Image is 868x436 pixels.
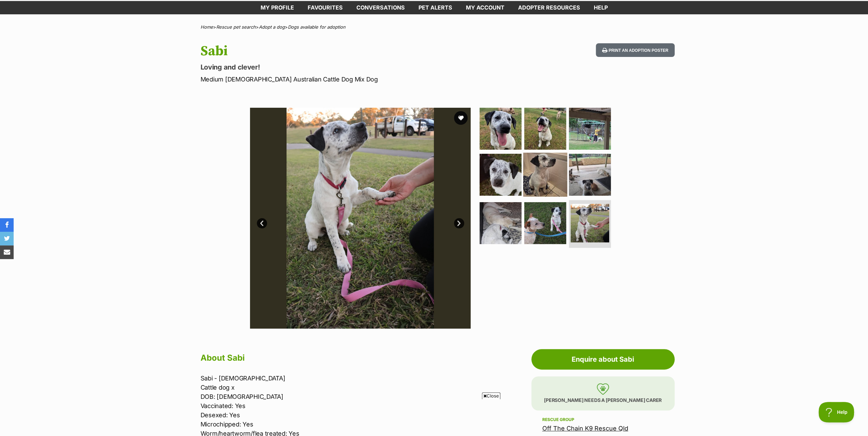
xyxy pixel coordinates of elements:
a: My account [459,1,511,14]
img: Photo of Sabi [480,108,521,150]
p: Medium [DEMOGRAPHIC_DATA] Australian Cattle Dog Mix Dog [201,75,489,84]
img: Photo of Sabi [523,153,567,197]
a: My profile [254,1,301,14]
a: Prev [257,218,267,228]
a: Adopter resources [511,1,587,14]
a: Adopt a dog [259,24,285,30]
a: Favourites [301,1,350,14]
div: Rescue group [542,417,664,422]
img: Photo of Sabi [524,202,566,244]
p: [PERSON_NAME] needs a [PERSON_NAME] carer [531,376,675,410]
img: Photo of Sabi [524,108,566,150]
h1: Sabi [201,43,489,59]
button: favourite [454,111,468,125]
a: conversations [350,1,412,14]
iframe: Advertisement [269,402,600,433]
img: foster-care-31f2a1ccfb079a48fc4dc6d2a002ce68c6d2b76c7ccb9e0da61f6cd5abbf869a.svg [597,383,609,395]
iframe: Help Scout Beacon - Open [819,402,854,422]
a: Next [454,218,464,228]
img: Photo of Sabi [569,108,611,150]
img: Photo of Sabi [480,202,521,244]
a: Pet alerts [412,1,459,14]
img: Photo of Sabi [250,108,471,329]
a: Enquire about Sabi [531,349,675,370]
img: Photo of Sabi [571,204,609,242]
a: Rescue pet search [216,24,256,30]
a: Help [587,1,615,14]
div: > > > [183,25,685,30]
img: Photo of Sabi [569,154,611,196]
span: Close [482,392,500,399]
a: Home [201,24,213,30]
a: Dogs available for adoption [288,24,345,30]
h2: About Sabi [201,350,482,365]
p: Loving and clever! [201,62,489,72]
img: Photo of Sabi [480,154,521,196]
button: Print an adoption poster [596,43,674,57]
